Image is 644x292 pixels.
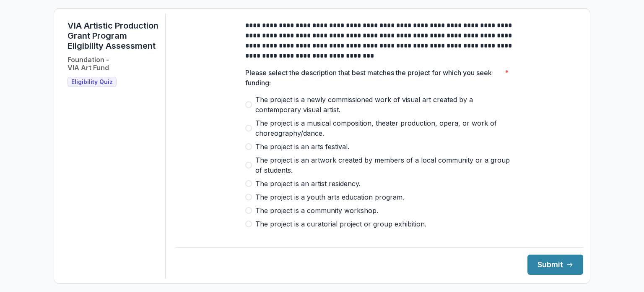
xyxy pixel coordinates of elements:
[255,179,361,189] span: The project is an artist residency.
[245,68,501,88] p: Please select the description that best matches the project for which you seek funding:
[255,219,426,229] span: The project is a curatorial project or group exhibition.
[255,142,349,152] span: The project is an arts festival.
[255,118,514,138] span: The project is a musical composition, theater production, opera, or work of choreography/dance.
[255,205,378,216] span: The project is a community workshop.
[68,56,109,72] h2: Foundation - VIA Art Fund
[68,21,158,51] h1: VIA Artistic Production Grant Program Eligibility Assessment
[527,255,583,275] button: Submit
[71,79,113,86] span: Eligibility Quiz
[255,95,514,115] span: The project is a newly commissioned work of visual art created by a contemporary visual artist.
[255,155,514,175] span: The project is an artwork created by members of a local community or a group of students.
[255,192,404,202] span: The project is a youth arts education program.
